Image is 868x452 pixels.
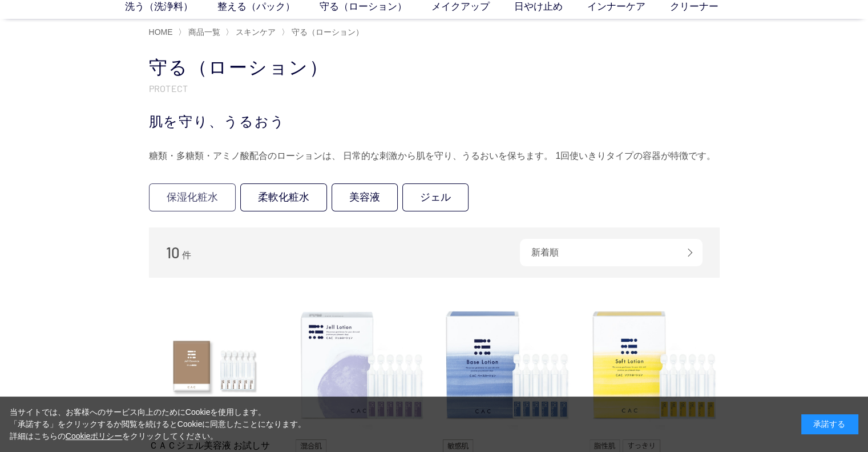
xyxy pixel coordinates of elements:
[166,243,180,261] span: 10
[236,27,276,37] span: スキンケア
[443,301,573,431] img: ＣＡＣ ベースローション
[149,82,720,94] p: PROTECT
[149,147,720,165] div: 糖類・多糖類・アミノ酸配合のローションは、 日常的な刺激から肌を守り、うるおいを保ちます。 1回使いきりタイプの容器が特徴です。
[188,27,220,37] span: 商品一覧
[240,183,327,211] a: 柔軟化粧水
[281,27,366,38] li: 〉
[10,406,306,442] div: 当サイトでは、お客様へのサービス向上のためにCookieを使用します。 「承諾する」をクリックするか閲覧を続けるとCookieに同意したことになります。 詳細はこちらの をクリックしてください。
[149,111,720,132] div: 肌を守り、うるおう
[590,301,720,431] img: ＣＡＣ ソフトローション
[149,301,279,431] img: ＣＡＣジェル美容液 お試しサイズ（１袋）
[149,55,720,80] h1: 守る（ローション）
[186,27,220,37] a: 商品一覧
[402,183,469,211] a: ジェル
[178,27,223,38] li: 〉
[149,183,236,211] a: 保湿化粧水
[296,301,426,431] img: ＣＡＣ ジェルローション
[289,27,364,37] a: 守る（ローション）
[149,27,173,37] a: HOME
[182,250,191,260] span: 件
[292,27,364,37] span: 守る（ローション）
[233,27,276,37] a: スキンケア
[520,239,703,266] div: 新着順
[225,27,278,38] li: 〉
[66,431,123,441] a: Cookieポリシー
[801,414,858,434] div: 承諾する
[332,183,398,211] a: 美容液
